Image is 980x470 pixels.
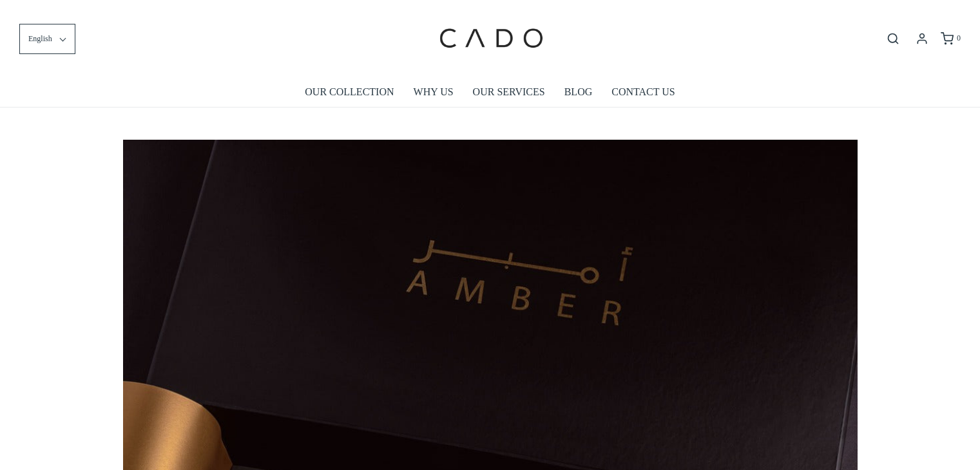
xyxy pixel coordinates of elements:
[436,10,545,68] img: cadogifting
[611,77,675,107] a: CONTACT US
[957,33,961,42] span: 0
[473,77,545,107] a: OUR SERVICES
[564,77,593,107] a: BLOG
[939,32,961,45] a: 0
[305,77,394,107] a: OUR COLLECTION
[414,77,454,107] a: WHY US
[19,24,75,54] button: English
[28,33,52,45] span: English
[881,32,905,46] button: Open search bar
